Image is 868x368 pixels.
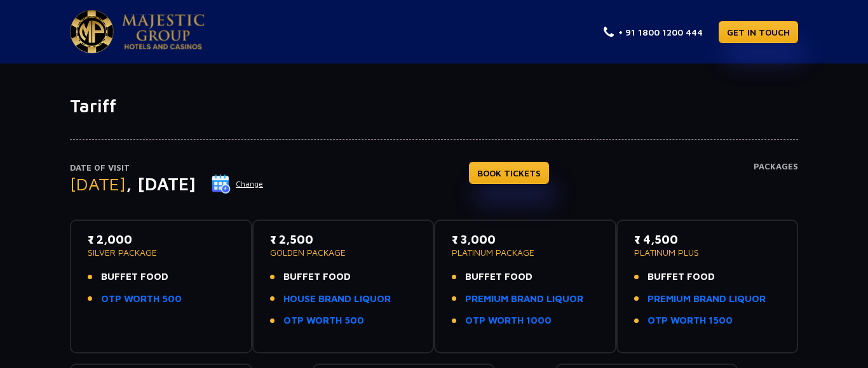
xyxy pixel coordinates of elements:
[648,270,715,284] span: BUFFET FOOD
[648,292,766,306] a: PREMIUM BRAND LIQUOR
[648,313,733,328] a: OTP WORTH 1500
[283,292,391,306] a: HOUSE BRAND LIQUOR
[70,162,264,174] p: Date of Visit
[452,248,599,257] p: PLATINUM PACKAGE
[465,313,552,328] a: OTP WORTH 1000
[469,162,549,184] a: BOOK TICKETS
[70,95,798,117] h1: Tariff
[101,270,168,284] span: BUFFET FOOD
[634,231,781,248] p: ₹ 4,500
[211,174,264,194] button: Change
[452,231,599,248] p: ₹ 3,000
[88,248,234,257] p: SILVER PACKAGE
[270,231,417,248] p: ₹ 2,500
[283,313,364,328] a: OTP WORTH 500
[101,292,182,306] a: OTP WORTH 500
[122,14,205,49] img: Majestic Pride
[270,248,417,257] p: GOLDEN PACKAGE
[634,248,781,257] p: PLATINUM PLUS
[283,270,351,284] span: BUFFET FOOD
[754,162,798,207] h4: Packages
[70,10,114,53] img: Majestic Pride
[604,25,703,39] a: + 91 1800 1200 444
[88,231,234,248] p: ₹ 2,000
[70,173,126,194] span: [DATE]
[465,270,532,284] span: BUFFET FOOD
[719,21,798,43] a: GET IN TOUCH
[126,173,196,194] span: , [DATE]
[465,292,583,306] a: PREMIUM BRAND LIQUOR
